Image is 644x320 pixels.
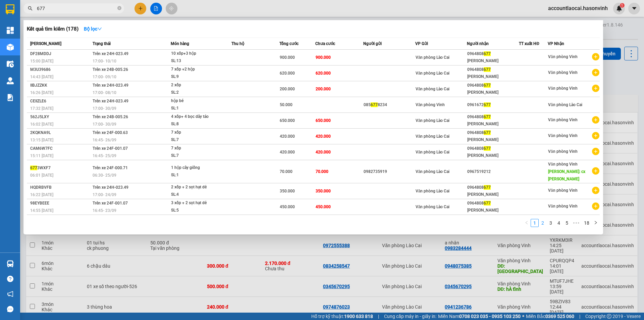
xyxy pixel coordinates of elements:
img: warehouse-icon [7,77,14,84]
span: 650.000 [280,118,295,123]
span: 16:02 [DATE] [30,122,53,127]
span: 677 [484,201,491,205]
span: Trên xe 24H-023.49 [93,185,128,190]
div: SL: 7 [171,152,221,159]
span: Văn phòng Vinh [548,70,578,75]
strong: Bộ lọc [84,26,102,32]
span: 677 [484,102,491,107]
div: SL: 1 [171,105,221,112]
span: 14:55 [DATE] [30,208,53,213]
span: 677 [30,166,37,170]
div: M3U39686 [30,66,91,73]
span: Văn phòng Lào Cai [416,118,450,123]
span: 70.000 [280,169,292,174]
div: 0967519212 [467,168,519,175]
span: Trên xe 24B-005.26 [93,67,128,72]
div: SL: 2 [171,89,221,96]
span: [PERSON_NAME] [30,41,61,46]
span: close-circle [117,5,121,12]
a: 18 [582,219,591,227]
span: Người nhận [467,41,489,46]
span: Người gửi [363,41,382,46]
span: Trên xe 24B-005.26 [93,115,128,119]
span: plus-circle [592,85,599,92]
div: [PERSON_NAME] [467,73,519,80]
li: Previous Page [523,219,531,227]
span: Trạng thái [93,41,111,46]
span: Văn phòng Vinh [548,149,578,154]
span: 13:15 [DATE] [30,138,53,142]
span: Trên xe 24H-023.49 [93,51,128,56]
div: SL: 9 [171,73,221,81]
span: 450.000 [280,204,295,209]
li: 3 [547,219,555,227]
span: 200.000 [280,87,295,91]
span: 677 [484,185,491,190]
div: [PERSON_NAME] [467,191,519,198]
div: 1 hộp cây giống [171,164,221,172]
img: warehouse-icon [7,260,14,267]
span: ••• [571,219,582,227]
div: 0964808 [467,145,519,152]
span: 677 [484,115,491,119]
div: [PERSON_NAME] [467,57,519,64]
span: Văn phòng Lào Cai [416,169,450,174]
span: Văn phòng Vinh [548,86,578,91]
span: VP Gửi [415,41,428,46]
span: 15:00 [DATE] [30,59,53,63]
span: Trên xe 24F-000.71 [93,166,128,170]
span: [PERSON_NAME]: cx [PERSON_NAME] [548,169,585,181]
span: search [28,6,33,11]
div: 562J5LXY [30,113,91,121]
span: plus-circle [592,202,599,210]
div: [PERSON_NAME] [467,121,519,128]
span: plus-circle [592,187,599,194]
span: 50.000 [280,102,292,107]
span: 420.000 [280,150,295,154]
div: 2 xốp + 2 sọt hạt dẻ [171,184,221,191]
li: Next Page [592,219,600,227]
span: TT xuất HĐ [519,41,539,46]
span: Văn phòng Vinh [416,102,445,107]
div: [PERSON_NAME] [467,152,519,159]
span: Văn phòng Vinh [548,118,578,122]
img: dashboard-icon [7,27,14,34]
div: 7 xốp [171,145,221,152]
button: right [592,219,600,227]
span: Văn phòng Lào Cai [416,134,450,139]
span: 70.000 [316,169,328,174]
div: IIBJZZKK [30,82,91,89]
span: Văn phòng Lào Cai [416,55,450,60]
span: 16:22 [DATE] [30,192,53,197]
a: 1 [531,219,538,227]
span: Thu hộ [231,41,244,46]
span: plus-circle [592,132,599,139]
div: 0964808 [467,184,519,191]
span: Tổng cước [279,41,299,46]
div: DF28MDDJ [30,50,91,57]
span: plus-circle [592,69,599,76]
span: Văn phòng Lào Cai [548,102,582,107]
a: 5 [563,219,571,227]
h3: Kết quả tìm kiếm ( 178 ) [27,26,78,33]
span: 14:43 [DATE] [30,75,53,79]
span: 15:11 [DATE] [30,153,53,158]
div: SL: 5 [171,207,221,214]
div: HQDRBVFB [30,184,91,191]
span: 17:00 - 30/09 [93,122,116,127]
img: logo-vxr [6,4,14,14]
span: Chưa cước [315,41,335,46]
span: Văn phòng Vinh [548,54,578,59]
span: Trên xe 24F-001.07 [93,201,128,205]
span: message [7,306,13,312]
span: notification [7,291,13,297]
span: down [97,27,102,31]
li: 1 [531,219,539,227]
span: 16:45 - 25/09 [93,153,116,158]
span: plus-circle [592,148,599,155]
div: 0964808 [467,113,519,121]
span: Văn phòng Lào Cai [416,189,450,193]
span: 650.000 [316,118,331,123]
span: Văn phòng Lào Cai [416,87,450,91]
span: 17:00 - 09/10 [93,75,116,79]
